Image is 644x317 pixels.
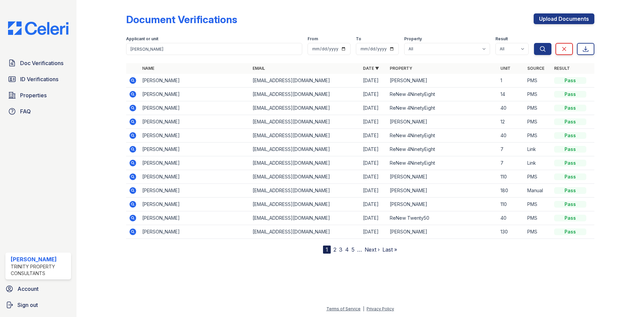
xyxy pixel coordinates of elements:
td: [DATE] [360,156,387,170]
div: Pass [554,201,586,208]
td: 40 [498,211,525,225]
div: Pass [554,118,586,125]
td: PMS [525,115,551,129]
a: FAQ [5,105,71,118]
a: Email [253,66,265,71]
img: CE_Logo_Blue-a8612792a0a2168367f1c8372b55b34899dd931a85d93a1a3d3e32e68fde9ad4.png [3,21,74,35]
td: [DATE] [360,129,387,143]
td: PMS [525,101,551,115]
td: [EMAIL_ADDRESS][DOMAIN_NAME] [250,170,360,184]
a: ID Verifications [5,72,71,86]
td: [EMAIL_ADDRESS][DOMAIN_NAME] [250,74,360,88]
span: Account [17,285,39,293]
td: PMS [525,129,551,143]
td: [EMAIL_ADDRESS][DOMAIN_NAME] [250,156,360,170]
div: Pass [554,215,586,221]
a: Source [527,66,544,71]
td: 40 [498,129,525,143]
a: Unit [500,66,511,71]
td: [EMAIL_ADDRESS][DOMAIN_NAME] [250,101,360,115]
td: ReNew 4NinetyEight [387,156,497,170]
td: [EMAIL_ADDRESS][DOMAIN_NAME] [250,225,360,239]
td: [DATE] [360,74,387,88]
a: Date ▼ [363,66,379,71]
td: [PERSON_NAME] [140,170,250,184]
td: ReNew 4NinetyEight [387,129,497,143]
div: Pass [554,187,586,194]
div: Pass [554,146,586,153]
td: [DATE] [360,170,387,184]
span: … [357,246,362,254]
td: PMS [525,225,551,239]
td: 40 [498,101,525,115]
td: ReNew 4NinetyEight [387,101,497,115]
a: Property [390,66,412,71]
span: FAQ [20,107,31,115]
a: Account [3,282,74,296]
td: [PERSON_NAME] [140,143,250,156]
td: [DATE] [360,225,387,239]
td: [EMAIL_ADDRESS][DOMAIN_NAME] [250,143,360,156]
a: Properties [5,89,71,102]
td: Link [525,156,551,170]
input: Search by name, email, or unit number [126,43,302,55]
a: 3 [339,246,342,253]
td: [PERSON_NAME] [140,115,250,129]
div: Pass [554,77,586,84]
div: Pass [554,228,586,235]
td: ReNew Twenty50 [387,211,497,225]
td: 12 [498,115,525,129]
label: From [308,36,318,42]
td: [PERSON_NAME] [140,88,250,101]
td: [PERSON_NAME] [387,225,497,239]
span: Sign out [17,301,38,309]
td: 7 [498,156,525,170]
td: [EMAIL_ADDRESS][DOMAIN_NAME] [250,211,360,225]
a: 4 [345,246,349,253]
td: PMS [525,170,551,184]
div: Document Verifications [126,13,237,25]
div: Pass [554,160,586,166]
td: [DATE] [360,88,387,101]
td: [EMAIL_ADDRESS][DOMAIN_NAME] [250,184,360,198]
a: 5 [352,246,355,253]
td: [DATE] [360,211,387,225]
a: Doc Verifications [5,56,71,70]
div: | [363,306,364,311]
div: [PERSON_NAME] [11,255,68,263]
td: Link [525,143,551,156]
td: [PERSON_NAME] [140,184,250,198]
td: [EMAIL_ADDRESS][DOMAIN_NAME] [250,88,360,101]
div: Pass [554,91,586,98]
td: [EMAIL_ADDRESS][DOMAIN_NAME] [250,115,360,129]
td: 180 [498,184,525,198]
td: PMS [525,74,551,88]
div: Pass [554,132,586,139]
td: [DATE] [360,143,387,156]
td: [PERSON_NAME] [387,115,497,129]
td: [PERSON_NAME] [387,198,497,211]
td: 14 [498,88,525,101]
td: Manual [525,184,551,198]
label: Property [404,36,422,42]
td: [PERSON_NAME] [140,101,250,115]
a: Result [554,66,570,71]
td: ReNew 4NinetyEight [387,88,497,101]
td: PMS [525,211,551,225]
a: Last » [382,246,397,253]
td: [EMAIL_ADDRESS][DOMAIN_NAME] [250,198,360,211]
label: Result [495,36,508,42]
td: 1 [498,74,525,88]
a: Privacy Policy [367,306,394,311]
td: [PERSON_NAME] [387,184,497,198]
td: [DATE] [360,184,387,198]
td: 7 [498,143,525,156]
td: [PERSON_NAME] [387,74,497,88]
td: [DATE] [360,115,387,129]
a: Terms of Service [326,306,361,311]
a: Next › [365,246,380,253]
td: [PERSON_NAME] [387,170,497,184]
a: Name [142,66,154,71]
a: Sign out [3,298,74,312]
